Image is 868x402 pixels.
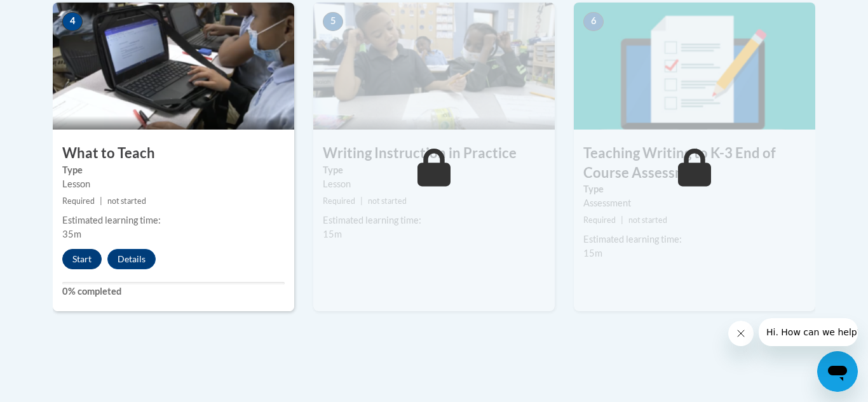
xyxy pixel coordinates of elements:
[323,163,545,177] label: Type
[323,177,545,191] div: Lesson
[323,213,545,227] div: Estimated learning time:
[574,144,815,183] h3: Teaching Writing to K-3 End of Course Assessment
[107,196,146,206] span: not started
[313,3,555,130] img: Course Image
[583,232,806,246] div: Estimated learning time:
[583,12,604,31] span: 6
[53,144,294,163] h3: What to Teach
[8,9,103,19] span: Hi. How can we help?
[107,249,156,269] button: Details
[728,321,754,346] iframe: Close message
[100,196,102,206] span: |
[62,213,285,227] div: Estimated learning time:
[323,196,355,206] span: Required
[583,215,616,225] span: Required
[628,215,667,225] span: not started
[323,12,343,31] span: 5
[313,144,555,163] h3: Writing Instruction in Practice
[621,215,623,225] span: |
[574,3,815,130] img: Course Image
[759,318,858,346] iframe: Message from company
[62,285,285,298] label: 0% completed
[62,163,285,177] label: Type
[360,196,363,206] span: |
[583,248,602,258] span: 15m
[62,229,81,239] span: 35m
[323,229,342,239] span: 15m
[817,351,858,392] iframe: Button to launch messaging window
[53,3,294,130] img: Course Image
[62,196,95,206] span: Required
[368,196,407,206] span: not started
[62,249,102,269] button: Start
[62,177,285,191] div: Lesson
[62,12,83,31] span: 4
[583,196,806,210] div: Assessment
[583,182,806,196] label: Type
